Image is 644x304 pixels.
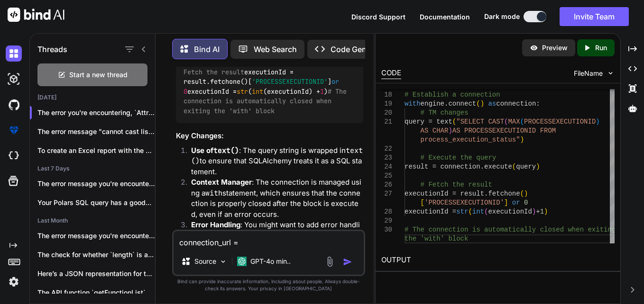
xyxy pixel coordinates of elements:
[488,208,532,215] span: executionId
[381,207,392,216] div: 28
[596,118,599,125] span: )
[6,274,22,290] img: settings
[191,146,363,166] code: text()
[607,69,615,77] img: chevron down
[213,146,239,155] code: text()
[405,100,421,107] span: with
[30,94,155,101] h2: [DATE]
[320,87,324,96] span: 1
[530,44,538,52] img: preview
[191,178,252,187] strong: Context Manager
[30,165,155,172] h2: Last 7 Days
[456,208,468,215] span: str
[237,87,248,96] span: str
[508,118,520,125] span: MAX
[468,208,472,215] span: (
[544,208,548,215] span: )
[420,109,468,116] span: # TM changes
[37,146,155,155] p: To create an Excel report with the speci...
[37,44,67,55] h1: Threads
[405,163,512,170] span: result = connection.execute
[405,226,604,233] span: # The connection is automatically closed when exit
[472,208,484,215] span: int
[6,71,22,87] img: darkAi-studio
[351,13,405,21] span: Discord Support
[172,278,365,292] p: Bind can provide inaccurate information, including about people. Always double-check its answers....
[184,87,187,96] span: 0
[381,144,392,153] div: 22
[520,190,524,197] span: (
[560,7,629,26] button: Invite Team
[376,249,620,271] h2: OUTPUT
[381,180,392,189] div: 26
[484,12,520,21] span: Dark mode
[524,190,528,197] span: )
[381,225,392,234] div: 30
[219,258,227,266] img: Pick Models
[381,171,392,180] div: 25
[237,257,247,266] img: GPT-4o mini
[381,189,392,198] div: 27
[37,179,155,188] p: The error message you're encountering indicates that...
[324,256,335,267] img: attachment
[504,199,508,206] span: ]
[37,198,155,207] p: Your Polars SQL query has a good...
[30,217,155,224] h2: Last Month
[184,177,363,220] li: : The connection is managed using a statement, which ensures that the connection is properly clos...
[424,199,504,206] span: 'PROCESSEXECUTIONID'
[532,208,536,215] span: )
[343,257,352,267] img: icon
[604,226,616,233] span: ing
[8,8,64,22] img: Bind AI
[381,117,392,126] div: 21
[574,69,603,78] span: FileName
[484,208,488,215] span: (
[496,100,536,107] span: connection
[37,108,155,117] p: The error you're encountering, `Attribut...
[194,257,216,266] p: Source
[381,90,392,99] div: 18
[420,136,520,143] span: process_execution_status"
[516,163,536,170] span: query
[194,44,220,55] p: Bind AI
[595,43,607,53] p: Run
[37,127,155,136] p: The error message "cannot cast list type...
[37,269,155,278] p: Here’s a JSON representation for the `row_number`...
[191,146,239,155] strong: Use of
[452,127,556,134] span: AS PROCESSEXECUTIONID FROM
[420,13,470,21] span: Documentation
[184,87,350,115] span: # The connection is automatically closed when exiting the 'with' block
[405,91,500,98] span: # Establish a connection
[456,118,504,125] span: "SELECT CAST
[512,199,520,206] span: or
[405,190,520,197] span: executionId = result.fetchone
[488,100,496,107] span: as
[252,78,328,86] span: 'PROCESSEXECUTIONID'
[520,118,524,125] span: (
[381,99,392,108] div: 19
[452,118,456,125] span: (
[351,12,405,22] button: Discord Support
[405,208,456,215] span: executionId =
[6,45,22,62] img: darkChat
[381,216,392,225] div: 29
[420,199,424,206] span: [
[536,208,540,215] span: +
[331,78,339,86] span: or
[420,154,496,161] span: # Execute the query
[37,288,155,297] p: The API function `getFunctionList` you provided is...
[252,87,263,96] span: int
[420,127,448,134] span: AS CHAR
[524,199,528,206] span: 0
[250,257,291,266] p: GPT-4o min..
[37,250,155,259] p: The check for whether `length` is a...
[420,100,476,107] span: engine.connect
[536,163,540,170] span: )
[254,44,297,55] p: Web Search
[191,220,240,229] strong: Error Handling
[420,12,470,22] button: Documentation
[381,68,401,79] div: CODE
[381,153,392,162] div: 23
[184,58,339,76] span: # Fetch the result
[420,181,492,188] span: # Fetch the result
